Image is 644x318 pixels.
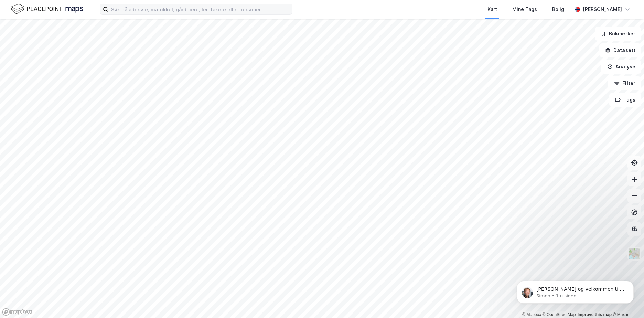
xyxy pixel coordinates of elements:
iframe: Intercom notifications melding [506,266,644,315]
div: Bolig [552,5,564,13]
div: [PERSON_NAME] [583,5,622,13]
img: logo.f888ab2527a4732fd821a326f86c7f29.svg [11,3,83,15]
div: Mine Tags [512,5,537,13]
input: Søk på adresse, matrikkel, gårdeiere, leietakere eller personer [108,4,292,14]
div: Kart [487,5,497,13]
